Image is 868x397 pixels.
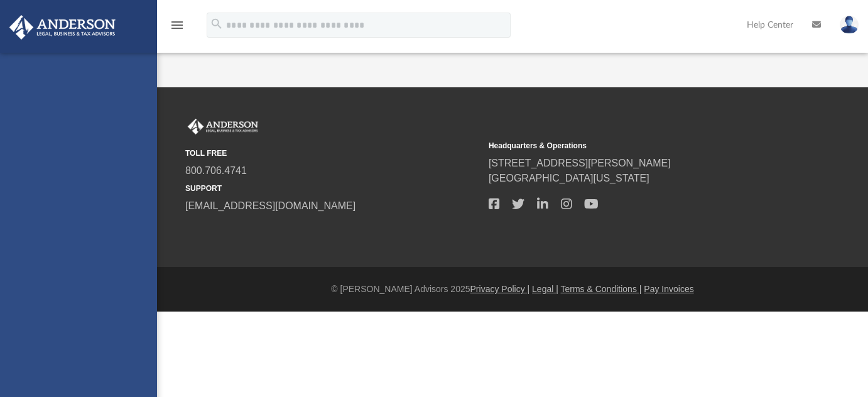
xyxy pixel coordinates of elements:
i: search [210,17,224,31]
img: Anderson Advisors Platinum Portal [185,119,261,135]
a: [STREET_ADDRESS][PERSON_NAME] [489,158,671,168]
a: [EMAIL_ADDRESS][DOMAIN_NAME] [185,200,355,211]
a: Privacy Policy | [470,284,530,294]
small: SUPPORT [185,183,480,194]
i: menu [170,18,185,33]
a: Pay Invoices [644,284,693,294]
a: Terms & Conditions | [561,284,642,294]
a: [GEOGRAPHIC_DATA][US_STATE] [489,173,649,183]
a: 800.706.4741 [185,165,247,176]
img: Anderson Advisors Platinum Portal [6,15,119,40]
small: TOLL FREE [185,148,480,159]
img: User Pic [840,16,859,34]
small: Headquarters & Operations [489,140,783,151]
a: menu [170,24,185,33]
a: Legal | [532,284,558,294]
div: © [PERSON_NAME] Advisors 2025 [157,283,868,296]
